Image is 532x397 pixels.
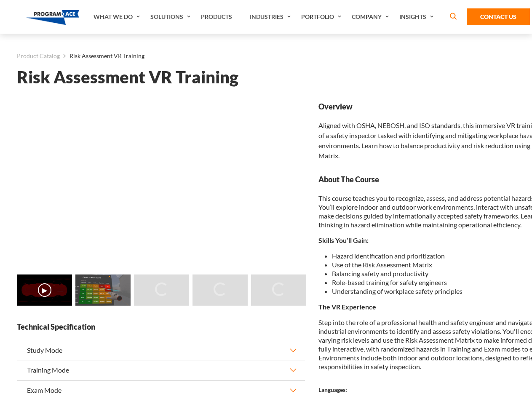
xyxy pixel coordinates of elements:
img: Risk Assessment VR Training - Preview 1 [75,274,131,306]
button: Training Mode [17,360,305,380]
iframe: Risk Assessment VR Training - Video 0 [17,101,305,264]
img: Program-Ace [26,10,80,25]
strong: Technical Specification [17,322,305,332]
li: Risk Assessment VR Training [60,51,144,61]
button: Study Mode [17,341,305,360]
strong: Languages: [318,386,347,393]
button: ▶ [38,283,51,297]
a: Contact Us [467,8,530,25]
img: Risk Assessment VR Training - Video 0 [17,274,72,306]
a: Product Catalog [17,51,60,61]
